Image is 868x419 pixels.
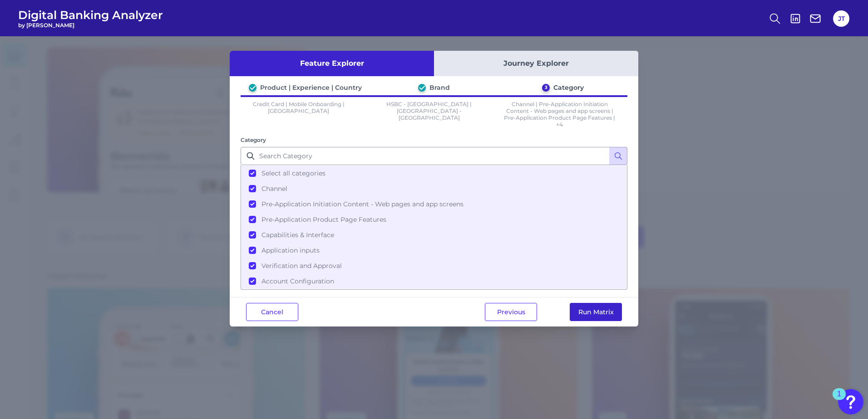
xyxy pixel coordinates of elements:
button: Open Resource Center, 1 new notification [838,389,863,414]
button: JT [833,10,849,27]
span: Account Configuration [261,277,334,285]
button: Capabilities & Interface [242,227,626,243]
button: Verification and Approval [242,258,626,273]
button: Application inputs [242,243,626,258]
div: Product | Experience | Country [260,83,362,92]
div: 1 [837,394,841,406]
label: Category [241,136,266,143]
button: Previous [485,303,537,321]
button: Run Matrix [570,303,622,321]
span: Verification and Approval [261,262,342,270]
div: Brand [429,83,450,92]
button: Feature Explorer [230,51,434,76]
span: Digital Banking Analyzer [18,8,163,22]
span: Pre-Application Product Page Features [261,215,386,224]
button: Pre-Application Initiation Content - Web pages and app screens [242,196,626,212]
input: Search Category [241,147,627,165]
button: Account Configuration [242,273,626,289]
span: Channel [261,185,287,193]
div: 3 [542,84,550,92]
button: Channel [242,181,626,196]
span: Application inputs [261,246,320,254]
button: Cancel [246,303,298,321]
span: Pre-Application Initiation Content - Web pages and app screens [261,200,464,208]
span: Capabilities & Interface [261,231,334,239]
p: HSBC - [GEOGRAPHIC_DATA] | [GEOGRAPHIC_DATA] - [GEOGRAPHIC_DATA] [371,101,488,128]
p: Credit Card | Mobile Onboarding | [GEOGRAPHIC_DATA] [241,101,357,128]
span: Select all categories [261,169,325,177]
div: Category [553,83,584,92]
button: Pre-Application Product Page Features [242,212,626,227]
span: by [PERSON_NAME] [18,22,163,29]
button: Select all categories [242,166,626,181]
p: Channel | Pre-Application Initiation Content - Web pages and app screens | Pre-Application Produc... [502,101,618,128]
button: Journey Explorer [434,51,638,76]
